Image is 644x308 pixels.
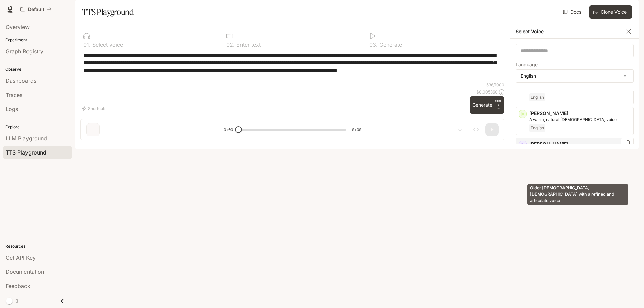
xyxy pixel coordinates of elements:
p: A warm, natural female voice [529,117,631,123]
p: 536 / 1000 [486,82,504,88]
p: Generate [378,42,402,47]
button: Clone Voice [589,5,632,19]
button: Copy Voice ID [624,140,631,146]
button: All workspaces [17,3,55,16]
p: 0 2 . [226,42,235,47]
span: English [529,124,545,132]
p: Language [516,62,538,67]
p: Default [28,7,44,12]
p: 0 3 . [369,42,378,47]
p: Select voice [91,42,123,47]
p: [PERSON_NAME] [529,141,631,147]
p: ⏎ [495,99,502,111]
a: Docs [561,5,584,19]
p: Enter text [235,42,261,47]
button: Shortcuts [80,103,109,114]
h1: TTS Playground [82,5,134,19]
button: GenerateCTRL +⏎ [470,96,504,114]
span: English [529,93,545,101]
p: 0 1 . [83,42,91,47]
p: [PERSON_NAME] [529,110,631,117]
div: Older [DEMOGRAPHIC_DATA] [DEMOGRAPHIC_DATA] with a refined and articulate voice [527,184,628,205]
div: English [516,70,633,82]
p: CTRL + [495,99,502,107]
